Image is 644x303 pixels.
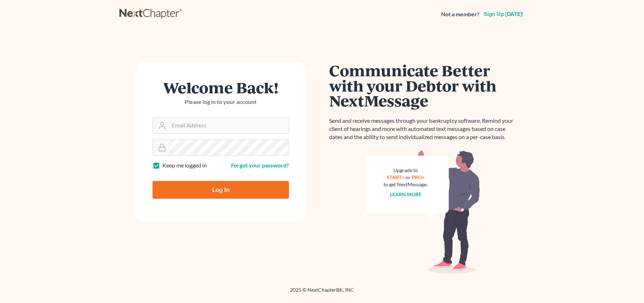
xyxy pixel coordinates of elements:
input: Email Address [169,118,289,133]
a: START+ [387,174,404,180]
span: or [406,174,410,180]
h1: Communicate Better with your Debtor with NextMessage [329,63,517,108]
div: to get NextMessage. [383,181,428,188]
p: Please log in to your account [152,98,289,106]
a: PRO+ [412,174,425,180]
a: Sign up [DATE]! [482,11,525,17]
p: Send and receive messages through your bankruptcy software. Remind your client of hearings and mo... [329,117,517,141]
input: Log In [152,181,289,199]
strong: Not a member? [441,10,479,18]
div: 2025 © NextChapterBK, INC [119,286,525,299]
label: Keep me logged in [162,161,207,170]
a: Forgot your password? [231,162,289,169]
img: nextmessage_bg-59042aed3d76b12b5cd301f8e5b87938c9018125f34e5fa2b7a6b67550977c72.svg [366,150,480,274]
a: Learn more [390,191,422,197]
h1: Welcome Back! [152,80,289,95]
div: Upgrade to [383,167,428,174]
